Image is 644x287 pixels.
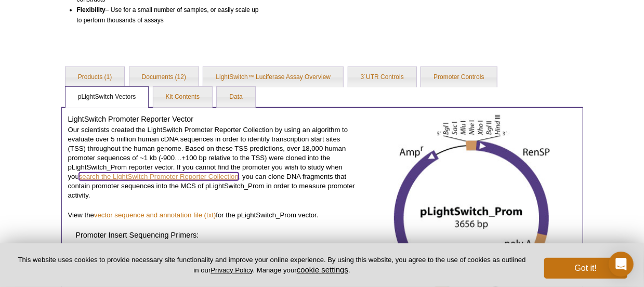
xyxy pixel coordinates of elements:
[348,67,416,88] a: 3´UTR Controls
[609,252,634,277] div: Open Intercom Messenger
[65,67,124,88] a: Products (1)
[84,242,360,260] p: Forward: TCCATCAAAACAAAACGAAACAA Reverse: AGTCGAGCACGTTCATCTGCTT
[544,258,627,279] button: Got it!
[77,5,259,25] li: – Use for a small number of samples, or easily scale up to perform thousands of assays
[76,230,360,240] h4: Promoter Insert Sequencing Primers:
[79,173,239,180] a: search the LightSwitch Promoter Reporter Collection
[68,114,360,124] h4: LightSwitch Promoter Reporter Vector
[77,6,106,14] b: Flexibility
[297,265,348,274] button: cookie settings
[129,67,199,88] a: Documents (12)
[203,67,343,88] a: LightSwitch™ Luciferase Assay Overview
[421,67,496,88] a: Promoter Controls
[68,125,360,200] p: Our scientists created the LightSwitch Promoter Reporter Collection by using an algorithm to eval...
[153,87,212,108] a: Kit Contents
[17,255,527,275] p: This website uses cookies to provide necessary site functionality and improve your online experie...
[211,266,253,274] a: Privacy Policy
[217,87,255,108] a: Data
[65,87,148,108] a: pLightSwitch Vectors
[68,211,360,220] p: View the for the pLightSwitch_Prom vector.
[94,211,216,219] a: vector sequence and annotation file (txt)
